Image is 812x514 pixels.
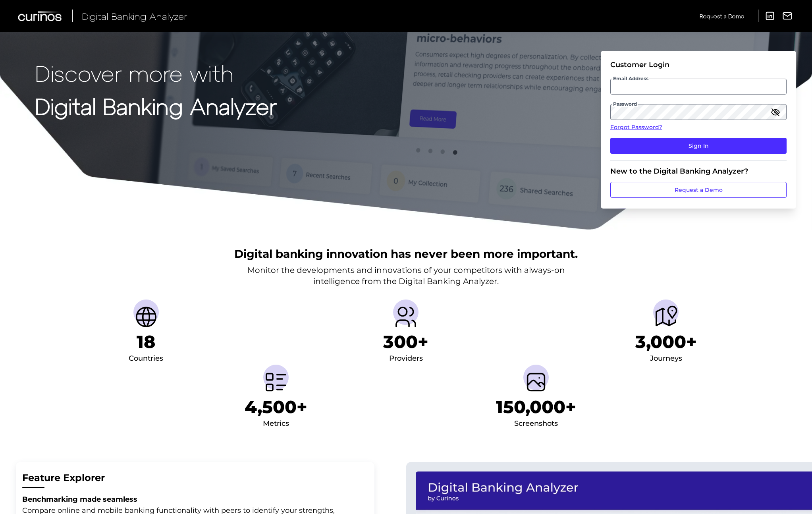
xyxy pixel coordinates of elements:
img: Providers [393,304,419,330]
p: Discover more with [35,60,277,85]
h1: 150,000+ [496,396,576,417]
p: Monitor the developments and innovations of your competitors with always-on intelligence from the... [247,265,565,287]
img: Journeys [653,304,679,330]
div: Providers [389,352,423,365]
div: Customer Login [610,60,787,69]
div: Screenshots [514,417,558,430]
h1: 3,000+ [635,331,697,352]
strong: Benchmarking made seamless [22,495,137,504]
a: Forgot Password? [610,123,787,131]
span: Digital Banking Analyzer [82,10,187,22]
span: Request a Demo [700,13,744,19]
img: Countries [133,304,159,330]
img: Curinos [18,11,63,21]
span: Password [612,101,638,107]
button: Sign In [610,138,787,154]
h2: Digital banking innovation has never been more important. [234,246,578,261]
img: Screenshots [523,369,549,395]
img: Metrics [263,369,289,395]
a: Request a Demo [610,182,787,198]
h1: 18 [137,331,155,352]
div: Countries [129,352,163,365]
div: Journeys [650,352,682,365]
h1: 300+ [383,331,428,352]
div: Metrics [263,417,289,430]
div: New to the Digital Banking Analyzer? [610,167,787,176]
strong: Digital Banking Analyzer [35,93,277,119]
h1: 4,500+ [245,396,307,417]
h2: Feature Explorer [22,471,368,485]
span: Email Address [612,75,649,82]
a: Request a Demo [700,10,744,23]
